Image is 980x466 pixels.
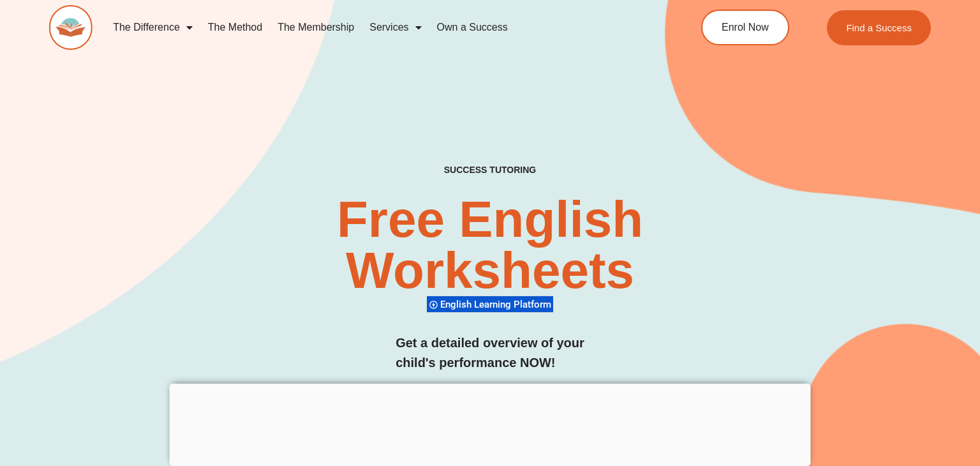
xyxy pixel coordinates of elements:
[701,10,789,45] a: Enrol Now
[429,13,516,42] a: Own a Success
[105,13,200,42] a: The Difference
[199,194,781,296] h2: Free English Worksheets​
[396,333,584,373] h3: Get a detailed overview of your child's performance NOW!
[427,296,553,313] div: English Learning Platform
[270,13,362,42] a: The Membership
[847,23,912,33] span: Find a Success
[722,22,769,33] span: Enrol Now
[200,13,270,42] a: The Method
[105,13,650,42] nav: Menu
[170,384,811,463] iframe: Advertisement
[362,13,429,42] a: Services
[828,10,932,45] a: Find a Success
[440,299,555,310] span: English Learning Platform
[359,165,620,176] h4: SUCCESS TUTORING​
